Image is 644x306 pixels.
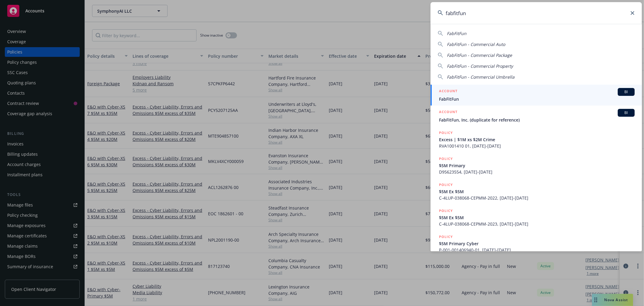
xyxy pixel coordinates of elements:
[431,2,642,24] input: Search...
[439,136,635,143] span: Excess | $1M xs $2M Crime
[447,52,512,58] span: FabFitFun - Commercial Package
[431,178,642,204] a: POLICY$5M Ex $5MC-4LUP-038068-CEPMM-2022, [DATE]-[DATE]
[439,240,635,247] span: $5M Primary Cyber
[439,88,457,95] h5: ACCOUNT
[439,169,635,175] span: D95623554, [DATE]-[DATE]
[439,234,453,240] h5: POLICY
[447,74,514,80] span: FabFitFun - Commercial Umbrella
[620,89,632,95] span: BI
[439,208,453,214] h5: POLICY
[620,110,632,116] span: BI
[431,106,642,126] a: ACCOUNTBIFabFitFun, Inc. (duplicate for reference)
[439,247,635,253] span: P-001-001406940-01, [DATE]-[DATE]
[431,85,642,106] a: ACCOUNTBIFabFitFun
[439,221,635,227] span: C-4LUP-038068-CEPMM-2023, [DATE]-[DATE]
[439,214,635,221] span: $5M Ex $5M
[431,204,642,230] a: POLICY$5M Ex $5MC-4LUP-038068-CEPMM-2023, [DATE]-[DATE]
[439,195,635,201] span: C-4LUP-038068-CEPMM-2022, [DATE]-[DATE]
[447,41,505,47] span: FabFitFun - Commercial Auto
[439,117,635,123] span: FabFitFun, Inc. (duplicate for reference)
[439,162,635,169] span: $5M Primary
[431,230,642,256] a: POLICY$5M Primary CyberP-001-001406940-01, [DATE]-[DATE]
[431,152,642,178] a: POLICY$5M PrimaryD95623554, [DATE]-[DATE]
[439,109,457,116] h5: ACCOUNT
[447,63,513,69] span: FabFitFun - Commercial Property
[447,31,466,36] span: FabFitFun
[439,188,635,195] span: $5M Ex $5M
[439,182,453,188] h5: POLICY
[439,143,635,149] span: RVA1001410 01, [DATE]-[DATE]
[431,126,642,152] a: POLICYExcess | $1M xs $2M CrimeRVA1001410 01, [DATE]-[DATE]
[439,156,453,162] h5: POLICY
[439,130,453,136] h5: POLICY
[439,96,635,102] span: FabFitFun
